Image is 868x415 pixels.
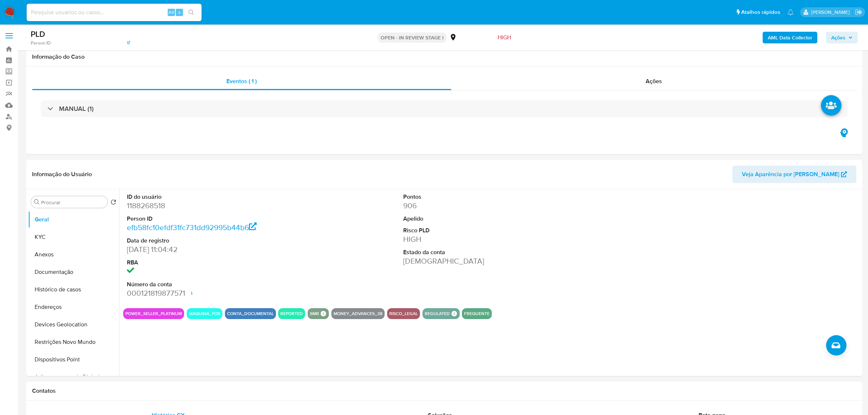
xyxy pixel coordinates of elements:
[226,77,257,85] span: Eventos ( 1 )
[732,166,856,183] button: Veja Aparência por [PERSON_NAME]
[127,215,304,223] dt: Person ID
[41,100,848,117] div: MANUAL (1)
[28,228,119,246] button: KYC
[378,32,447,43] p: OPEN - IN REVIEW STAGE I
[28,368,119,386] button: Adiantamentos de Dinheiro
[45,31,111,39] span: # WI31MLjEPKxhEVBkV1yG9it9
[646,77,662,85] span: Ações
[403,248,580,256] dt: Estado da conta
[768,32,812,43] b: AML Data Collector
[403,215,580,223] dt: Apelido
[498,33,511,42] span: HIGH
[59,105,94,113] h3: MANUAL (1)
[32,53,856,61] h1: Informação do Caso
[28,333,119,351] button: Restrições Novo Mundo
[742,166,839,183] span: Veja Aparência por [PERSON_NAME]
[831,32,845,43] span: Ações
[471,34,511,42] span: Risco PLD:
[826,32,858,43] button: Ações
[741,8,780,16] span: Atalhos rápidos
[127,201,304,211] dd: 1188268518
[28,351,119,368] button: Dispositivos Point
[811,9,852,16] p: jhonata.costa@mercadolivre.com
[403,256,580,266] dd: [DEMOGRAPHIC_DATA]
[127,244,304,255] dd: [DATE] 11:04:42
[855,8,863,16] a: Sair
[127,259,304,267] dt: RBA
[127,193,304,201] dt: ID do usuário
[27,8,202,17] input: Pesquise usuários ou casos...
[41,199,105,206] input: Procurar
[127,237,304,245] dt: Data de registro
[31,28,45,40] b: PLD
[168,9,174,16] span: Alt
[28,246,119,263] button: Anexos
[52,40,130,46] a: efb58fc10efdf31fc731dd92995b44b6
[127,280,304,288] dt: Número da conta
[763,32,817,43] button: AML Data Collector
[31,40,51,46] b: Person ID
[178,9,180,16] span: s
[28,263,119,281] button: Documentação
[449,34,468,42] div: MLB
[787,9,794,15] a: Notificações
[184,7,199,18] button: search-icon
[403,201,580,211] dd: 906
[28,316,119,333] button: Devices Geolocation
[28,298,119,316] button: Endereços
[28,211,119,228] button: Geral
[403,234,580,244] dd: HIGH
[28,281,119,298] button: Histórico de casos
[403,226,580,234] dt: Risco PLD
[32,171,92,178] h1: Informação do Usuário
[34,199,40,205] button: Procurar
[127,288,304,298] dd: 000121819877571
[110,199,116,207] button: Retornar ao pedido padrão
[32,387,856,395] h1: Contatos
[127,222,257,233] a: efb58fc10efdf31fc731dd92995b44b6
[403,193,580,201] dt: Pontos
